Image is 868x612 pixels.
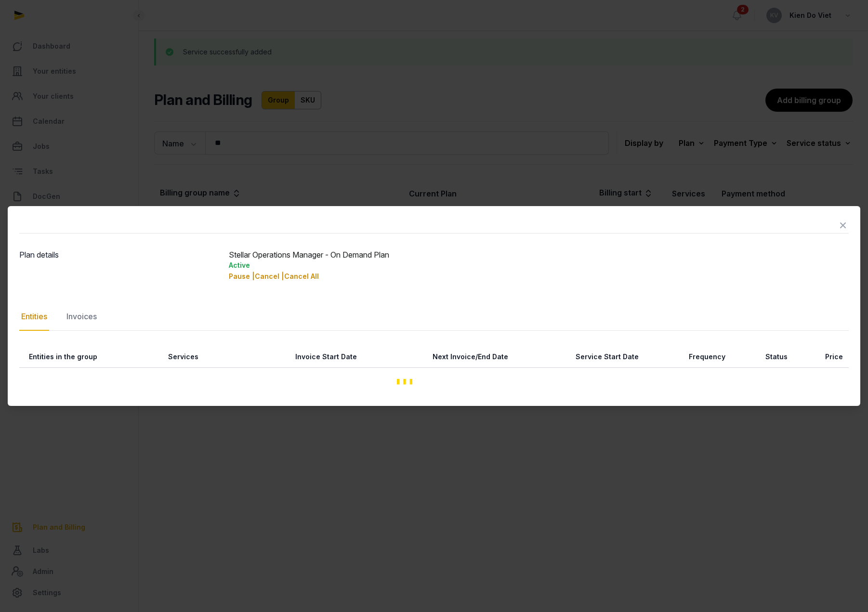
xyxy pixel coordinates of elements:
div: Entities [19,303,49,331]
span: Cancel All [284,272,319,280]
dt: Plan details [19,249,221,282]
th: Next Invoice/End Date [363,346,514,368]
span: Pause | [229,272,255,280]
th: Frequency [644,346,731,368]
div: Stellar Operations Manager - On Demand Plan [229,249,849,282]
nav: Tabs [19,303,849,331]
div: Active [229,260,849,270]
th: Invoice Start Date [235,346,363,368]
span: Cancel | [255,272,284,280]
div: Invoices [65,303,99,331]
th: Status [731,346,794,368]
th: Entities in the group [19,346,158,368]
th: Services [158,346,235,368]
th: Service Start Date [514,346,644,368]
th: Price [793,346,849,368]
div: Loading [19,368,793,395]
